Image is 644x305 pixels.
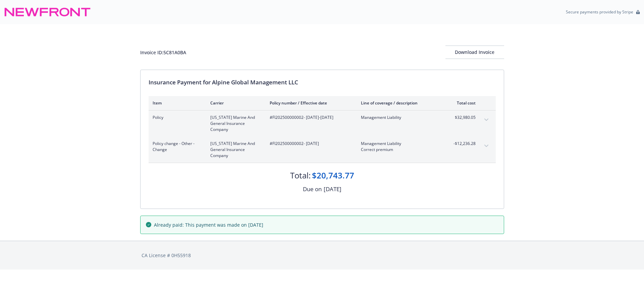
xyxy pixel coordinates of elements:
span: [US_STATE] Marine And General Insurance Company [210,115,259,133]
div: Insurance Payment for Alpine Global Management LLC [149,78,496,87]
span: Management LiabilityCorrect premium [361,141,440,153]
div: CA License # 0H55918 [142,252,503,259]
button: Download Invoice [445,46,504,59]
span: [US_STATE] Marine And General Insurance Company [210,141,259,159]
span: #FI202500000002 - [DATE]-[DATE] [270,115,350,121]
span: -$12,236.28 [450,141,476,147]
div: [DATE] [324,185,341,194]
div: Download Invoice [445,46,504,59]
button: expand content [481,115,492,125]
div: Line of coverage / description [361,100,440,106]
div: $20,743.77 [312,170,354,181]
div: Due on [303,185,322,194]
span: Policy change - Other - Change [153,141,200,153]
button: expand content [481,141,492,151]
span: $32,980.05 [450,115,476,121]
div: Policy[US_STATE] Marine And General Insurance Company#FI202500000002- [DATE]-[DATE]Management Lia... [149,110,496,137]
div: Carrier [210,100,259,106]
span: Management Liability [361,115,440,121]
div: Item [153,100,200,106]
div: Total cost [450,100,476,106]
div: Invoice ID: 5C81A0BA [140,49,186,56]
span: #FI202500000002 - [DATE] [270,141,350,147]
span: Already paid: This payment was made on [DATE] [154,221,263,228]
div: Total: [290,170,311,181]
span: Management Liability [361,141,440,147]
span: Policy [153,115,200,121]
div: Policy number / Effective date [270,100,350,106]
div: Policy change - Other - Change[US_STATE] Marine And General Insurance Company#FI202500000002- [DA... [149,137,496,163]
span: Correct premium [361,147,440,153]
p: Secure payments provided by Stripe [566,9,633,15]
